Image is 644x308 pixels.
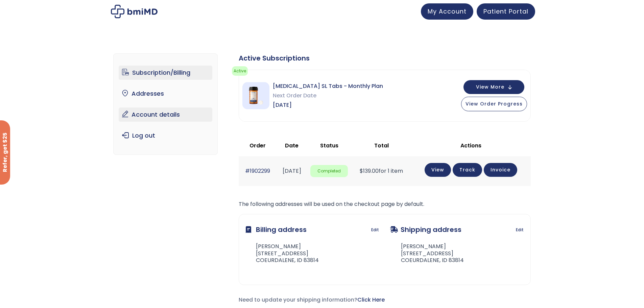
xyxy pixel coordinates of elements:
[239,296,385,304] span: Need to update your shipping information?
[463,80,524,94] button: View More
[357,296,385,304] a: Click Here
[390,243,464,264] address: [PERSON_NAME] [STREET_ADDRESS] COEURDALENE, ID 83814
[310,165,348,177] span: Completed
[477,3,535,20] a: Patient Portal
[320,142,338,149] span: Status
[119,66,212,80] a: Subscription/Billing
[245,167,270,175] a: #1902299
[232,66,248,76] span: Active
[273,91,383,100] span: Next Order Date
[113,53,218,155] nav: Account pages
[249,142,266,149] span: Order
[461,97,527,111] button: View Order Progress
[119,108,212,122] a: Account details
[273,100,383,110] span: [DATE]
[374,142,389,149] span: Total
[285,142,299,149] span: Date
[483,7,528,16] span: Patient Portal
[484,163,517,177] a: Invoice
[119,128,212,143] a: Log out
[111,5,158,18] img: My account
[273,81,383,91] span: [MEDICAL_DATA] SL Tabs - Monthly Plan
[390,221,461,238] h3: Shipping address
[283,167,301,175] time: [DATE]
[425,163,451,177] a: View
[239,199,531,209] p: The following addresses will be used on the checkout page by default.
[453,163,482,177] a: Track
[360,167,363,175] span: $
[246,221,307,238] h3: Billing address
[516,225,524,235] a: Edit
[351,156,411,186] td: for 1 item
[421,3,473,20] a: My Account
[460,142,481,149] span: Actions
[466,100,523,107] span: View Order Progress
[476,85,504,89] span: View More
[428,7,467,16] span: My Account
[371,225,379,235] a: Edit
[246,243,319,264] address: [PERSON_NAME] [STREET_ADDRESS] COEURDALENE, ID 83814
[239,53,531,63] div: Active Subscriptions
[360,167,379,175] span: 139.00
[119,87,212,101] a: Addresses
